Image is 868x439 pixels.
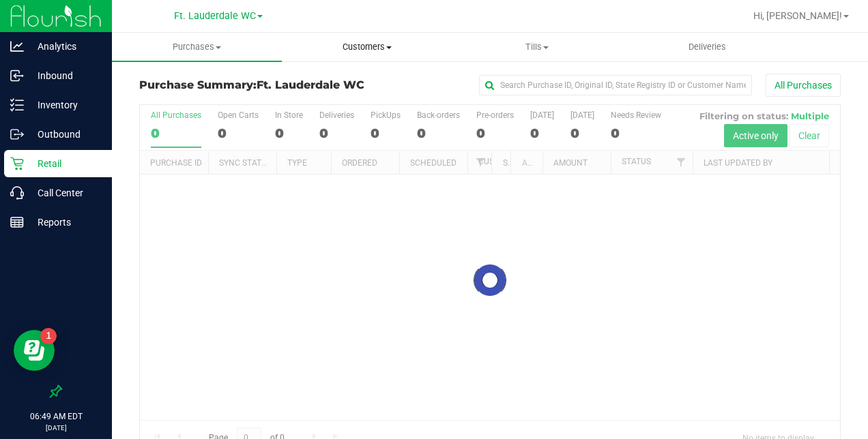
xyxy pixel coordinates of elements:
[282,33,452,61] a: Customers
[452,33,622,61] a: Tills
[112,33,282,61] a: Purchases
[753,10,842,21] span: Hi, [PERSON_NAME]!
[6,410,106,423] p: 06:49 AM EDT
[10,157,24,170] inline-svg: Retail
[24,38,106,55] p: Analytics
[479,75,752,95] input: Search Purchase ID, Original ID, State Registry ID or Customer Name...
[10,40,24,53] inline-svg: Analytics
[10,127,24,141] inline-svg: Outbound
[40,328,57,344] iframe: Resource center unread badge
[283,41,451,53] span: Customers
[10,186,24,200] inline-svg: Call Center
[10,69,24,82] inline-svg: Inbound
[24,97,106,113] p: Inventory
[622,33,792,61] a: Deliveries
[766,74,841,97] button: All Purchases
[112,41,282,53] span: Purchases
[10,98,24,112] inline-svg: Inventory
[10,215,24,229] inline-svg: Reports
[670,41,744,53] span: Deliveries
[174,10,256,22] span: Ft. Lauderdale WC
[139,79,373,91] h3: Purchase Summary:
[24,214,106,230] p: Reports
[24,185,106,201] p: Call Center
[453,41,622,53] span: Tills
[14,330,55,371] iframe: Resource center
[24,155,106,172] p: Retail
[6,423,106,433] p: [DATE]
[24,67,106,84] p: Inbound
[24,126,106,142] p: Outbound
[257,78,364,91] span: Ft. Lauderdale WC
[49,384,63,398] label: Pin the sidebar to full width on large screens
